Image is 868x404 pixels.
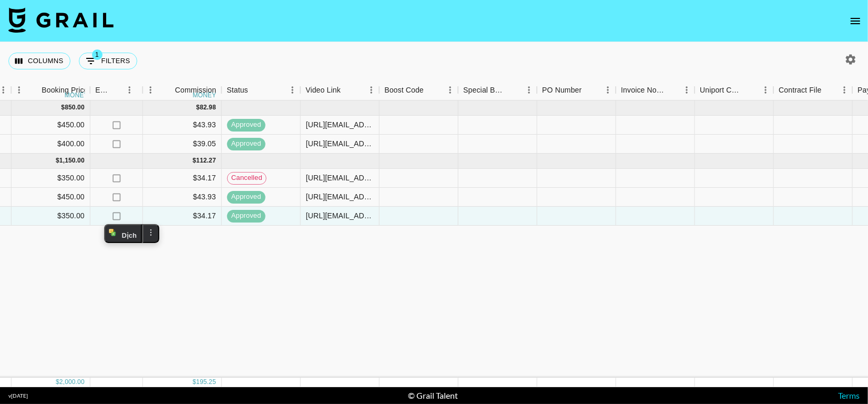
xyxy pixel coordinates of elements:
[306,191,374,202] div: https://www.tiktok.com/@wt.cov/video/7527400406494760214?_t=ZN-8y3ZbsDoVt8&_r=1
[248,83,263,97] button: Sort
[542,80,581,100] div: PO Number
[822,83,836,97] button: Sort
[65,92,88,98] div: money
[56,156,59,165] div: $
[95,80,110,100] div: Expenses: Remove Commission?
[284,82,300,98] button: Menu
[506,83,521,97] button: Sort
[700,80,743,100] div: Uniport Contact Email
[306,173,374,183] div: https://www.tiktok.com/@wt.cov/video/7525911306281684247?_t=ZN-8xwkkEJXadi&_r=1
[773,80,852,100] div: Contract File
[695,80,773,100] div: Uniport Contact Email
[175,80,217,100] div: Commission
[192,92,216,98] div: money
[65,103,85,112] div: 850.00
[143,116,222,135] div: $43.93
[838,390,860,400] a: Terms
[143,207,222,226] div: $34.17
[8,53,70,69] button: Select columns
[200,103,216,112] div: 82.98
[408,390,458,401] div: © Grail Talent
[743,83,758,97] button: Sort
[779,80,821,100] div: Contract File
[193,378,197,387] div: $
[616,80,695,100] div: Invoice Notes
[758,82,773,98] button: Menu
[537,80,616,100] div: PO Number
[306,119,374,130] div: https://www.tiktok.com/@wt.cov/video/7539671849370651926?_t=ZN-8yxmFoBJvRG&_r=1
[306,210,374,221] div: https://www.tiktok.com/@wt.cov/video/7525911306281684247?_t=ZN-8xwkkEJXadi&_r=1
[442,82,458,98] button: Menu
[836,82,852,98] button: Menu
[227,192,265,202] span: approved
[121,82,137,98] button: Menu
[845,11,866,32] button: open drawer
[621,80,664,100] div: Invoice Notes
[12,188,90,207] div: $450.00
[160,83,175,97] button: Sort
[227,139,265,149] span: approved
[143,135,222,154] div: $39.05
[196,156,216,165] div: 112.27
[27,83,42,97] button: Sort
[384,80,424,100] div: Boost Code
[59,156,85,165] div: 1,150.00
[12,207,90,226] div: $350.00
[143,188,222,207] div: $43.93
[196,103,200,112] div: $
[42,80,88,100] div: Booking Price
[90,80,142,100] div: Expenses: Remove Commission?
[221,80,300,100] div: Status
[8,392,28,399] div: v [DATE]
[12,169,90,188] div: $350.00
[59,378,85,387] div: 2,000.00
[142,82,158,98] button: Menu
[92,49,103,60] span: 1
[193,156,197,165] div: $
[79,53,137,69] button: Show filters
[12,135,90,154] div: $400.00
[600,82,616,98] button: Menu
[463,80,506,100] div: Special Booking Type
[8,7,114,33] img: Grail Talent
[582,83,597,97] button: Sort
[228,173,266,183] span: cancelled
[424,83,438,97] button: Sort
[62,103,65,112] div: $
[143,169,222,188] div: $34.17
[300,80,379,100] div: Video Link
[341,83,355,97] button: Sort
[12,116,90,135] div: $450.00
[664,83,679,97] button: Sort
[679,82,695,98] button: Menu
[379,80,458,100] div: Boost Code
[305,80,341,100] div: Video Link
[110,83,125,97] button: Sort
[363,82,379,98] button: Menu
[306,138,374,149] div: https://www.tiktok.com/@wt.cov/video/7541448221625765142?_t=ZN-8z5uhapXgT0&_r=1
[56,378,59,387] div: $
[458,80,537,100] div: Special Booking Type
[227,211,265,221] span: approved
[227,80,248,100] div: Status
[521,82,537,98] button: Menu
[227,120,265,130] span: approved
[11,82,27,98] button: Menu
[196,378,216,387] div: 195.25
